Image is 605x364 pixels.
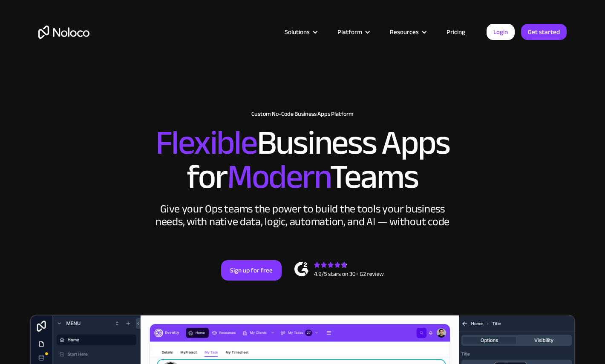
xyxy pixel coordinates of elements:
a: Sign up for free [221,260,282,281]
h1: Custom No-Code Business Apps Platform [38,111,567,118]
div: Solutions [274,26,327,37]
span: Flexible [156,111,257,175]
div: Resources [379,26,436,37]
a: Pricing [436,26,476,37]
div: Give your Ops teams the power to build the tools your business needs, with native data, logic, au... [153,203,452,228]
h2: Business Apps for Teams [38,126,567,194]
a: Login [487,24,515,40]
div: Resources [390,26,419,37]
div: Platform [337,26,362,37]
span: Modern [227,145,330,209]
a: home [38,26,89,39]
a: Get started [521,24,567,40]
div: Platform [327,26,379,37]
div: Solutions [285,26,310,37]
